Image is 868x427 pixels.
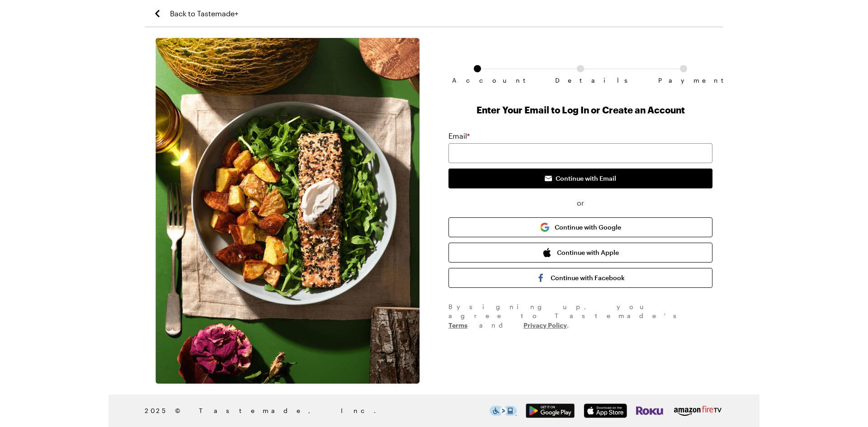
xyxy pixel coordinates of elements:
[170,8,238,19] span: Back to Tastemade+
[448,243,712,263] button: Continue with Apple
[448,197,712,208] span: or
[448,169,712,188] button: Continue with Email
[556,174,616,183] span: Continue with Email
[490,406,517,416] img: This icon serves as a link to download the Level Access assistive technology app for individuals ...
[448,268,712,288] button: Continue with Facebook
[448,65,712,77] ol: Subscription checkout form navigation
[672,404,723,418] img: Amazon Fire TV
[145,406,490,416] span: 2025 © Tastemade, Inc.
[658,77,709,84] span: Payment
[526,404,575,418] img: Google Play
[636,404,663,418] img: Roku
[524,320,567,329] a: Privacy Policy
[448,217,712,237] button: Continue with Google
[584,404,627,418] img: App Store
[448,320,467,329] a: Terms
[555,77,606,84] span: Details
[448,103,712,116] h1: Enter Your Email to Log In or Create an Account
[448,131,470,141] label: Email
[448,302,712,330] div: By signing up , you agree to Tastemade's and .
[452,77,503,84] span: Account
